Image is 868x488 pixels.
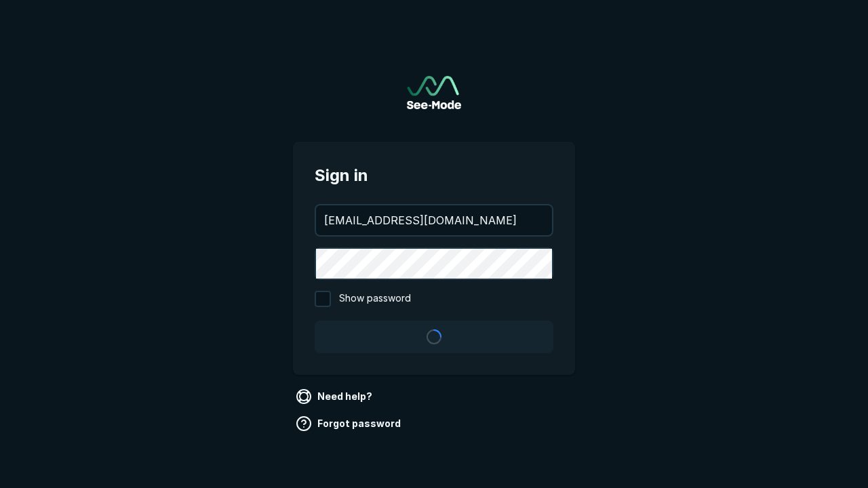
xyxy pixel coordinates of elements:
a: Go to sign in [407,76,461,109]
span: Sign in [315,163,553,188]
a: Need help? [293,386,378,407]
span: Show password [339,291,411,307]
img: See-Mode Logo [407,76,461,109]
a: Forgot password [293,413,406,434]
input: your@email.com [316,205,552,235]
